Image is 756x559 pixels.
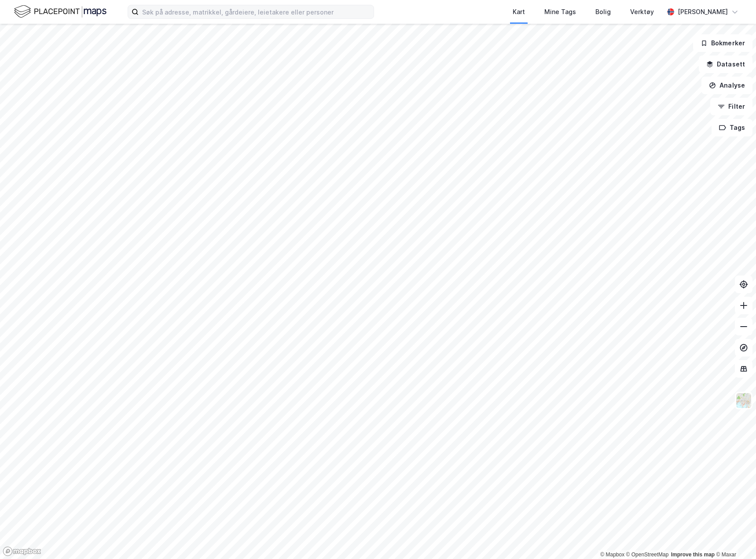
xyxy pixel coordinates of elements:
button: Bokmerker [693,34,752,52]
a: Mapbox homepage [3,546,41,556]
div: Verktøy [630,7,654,17]
button: Filter [710,98,752,115]
div: Kart [513,7,525,17]
a: OpenStreetMap [626,552,669,558]
div: [PERSON_NAME] [678,7,728,17]
div: Mine Tags [544,7,576,17]
iframe: Chat Widget [712,517,756,559]
div: Bolig [595,7,611,17]
img: Z [735,392,752,409]
button: Analyse [701,77,752,94]
img: logo.f888ab2527a4732fd821a326f86c7f29.svg [14,4,106,19]
div: Kontrollprogram for chat [712,517,756,559]
button: Datasett [699,55,752,73]
button: Tags [712,119,752,136]
input: Søk på adresse, matrikkel, gårdeiere, leietakere eller personer [139,5,374,18]
a: Mapbox [600,552,624,558]
a: Improve this map [671,552,715,558]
